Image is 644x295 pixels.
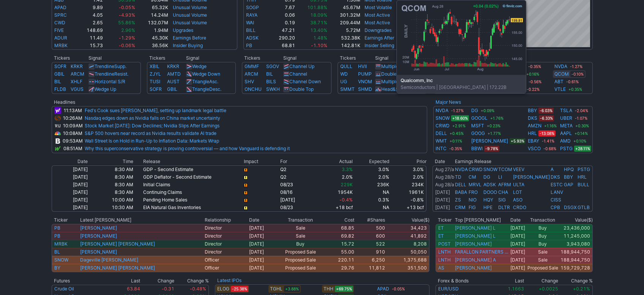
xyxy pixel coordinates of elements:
[551,205,560,210] a: CPB
[483,174,490,180] a: DG
[489,115,505,121] span: +1.76%
[143,158,243,165] th: Release
[269,11,295,19] td: 0.06
[246,12,257,18] a: RAYA
[358,63,367,69] a: HVII
[353,158,390,165] th: Expected
[192,86,221,92] a: TriangleDesc.
[483,167,497,172] a: SNOW
[217,278,241,283] a: Latest IPOs
[62,130,84,137] td: 10:08AM
[578,182,589,187] a: BULL
[527,63,542,70] span: -0.35%
[95,63,126,69] a: TrendlineSupp.
[435,174,454,180] a: Aug 28/b
[85,130,216,136] a: S&P 500 hovers near record as Nvidia results validate AI trade
[245,86,262,92] a: ONCHU
[365,12,390,18] a: Most Active
[52,98,62,106] th: Headlines
[246,5,259,10] a: SOGP
[54,241,68,247] a: MRBK
[340,63,352,69] a: QULL
[455,205,466,210] a: CRM
[455,249,508,255] a: FARALLON PARTNERS L L C/CA
[436,130,447,137] a: DELL
[483,197,493,203] a: HQY
[527,79,543,85] span: -0.56%
[435,167,454,172] a: Aug 27/a
[578,167,590,172] a: PSTG
[88,165,134,173] td: 8:30 AM
[554,63,567,70] a: NVDA
[280,165,316,173] td: Q2
[289,71,307,77] a: Channel
[192,63,207,69] a: Wedge
[560,122,573,130] a: META
[119,43,135,48] span: -0.06%
[455,197,461,203] a: ZS
[438,249,451,255] a: LNTH
[95,71,114,77] span: Trendline
[280,158,316,165] th: For
[54,257,68,263] a: SNOW
[246,43,252,48] a: PB
[455,167,468,172] a: NVDA
[365,27,391,33] a: Downgrades
[121,27,135,33] span: 2.96%
[554,70,569,78] a: QCOM
[560,130,572,137] a: AAPL
[289,79,321,84] a: Channel Down
[570,71,585,77] span: -0.10%
[574,146,591,152] span: +28.11%
[80,233,117,239] a: [PERSON_NAME]
[54,27,64,33] a: FIVE
[480,108,496,114] span: +0.09%
[560,114,572,122] a: UBER
[436,137,447,145] a: WMT
[147,54,186,62] th: Tickers
[246,20,254,25] a: WAI
[95,71,128,77] a: TrendlineResist.
[328,34,361,42] td: 532.38K
[450,108,465,114] span: -1.27%
[358,79,372,84] a: VNOM
[119,12,135,18] span: -4.93%
[455,189,467,195] a: BABA
[397,75,526,93] div: Semiconductors | [GEOGRAPHIC_DATA] | 172.22B
[77,19,103,27] td: 2.65
[173,35,206,41] a: Earnings Before
[455,257,496,263] a: [PERSON_NAME] A
[167,63,179,69] a: KRKR
[167,86,177,92] a: GBIL
[186,54,236,62] th: Signal
[358,86,372,92] a: SHMD
[560,107,572,114] a: TSLA
[310,27,327,33] span: 13.40%
[54,265,60,271] a: BY
[513,205,526,210] a: CRDO
[54,286,74,292] a: Crude Oil
[455,233,496,239] a: [PERSON_NAME] L
[486,130,502,136] span: +1.77%
[54,249,60,255] a: BL
[217,285,229,293] a: ELOG
[574,115,589,121] span: -1.07%
[513,197,522,203] a: ASO
[245,79,254,84] a: SHV
[62,145,84,153] td: 08:51AM
[528,130,537,137] a: HRL
[269,34,295,42] td: 290.20
[266,86,280,92] a: SWKH
[572,138,587,144] span: +0.10%
[401,77,522,84] b: Qualcomm, Inc
[486,123,502,129] span: +0.23%
[54,233,60,239] a: PB
[381,71,413,77] a: Double Bottom
[513,167,524,172] a: VEEV
[483,182,496,187] a: ADSK
[54,12,67,18] a: SPRC
[173,20,207,25] a: Unusual Volume
[150,71,161,77] a: ZJYL
[85,138,219,144] a: Wall Street Is on Hold in Run-Up to Inflation Data: Markets Wrap
[270,285,283,293] a: TGHL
